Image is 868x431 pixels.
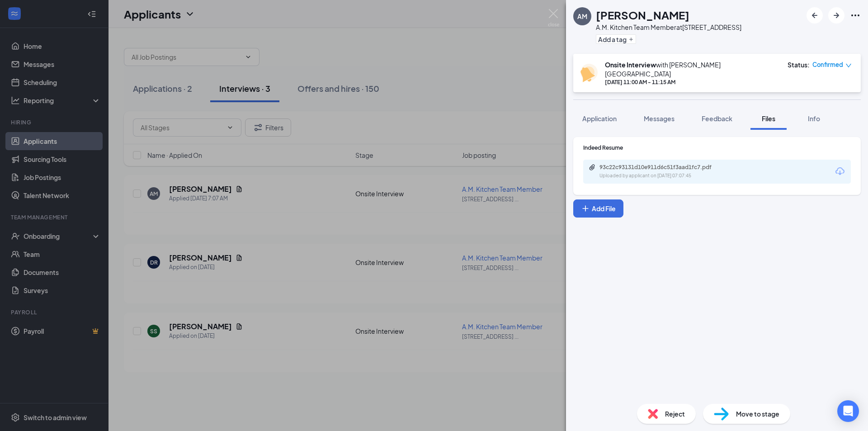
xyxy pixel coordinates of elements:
[589,164,735,180] a: Paperclip93c22c93131d10e911d6c51f3aad1fc7.pdfUploaded by applicant on [DATE] 07:07:45
[762,114,775,123] span: Files
[605,60,778,78] div: with [PERSON_NAME] [GEOGRAPHIC_DATA]
[807,7,823,24] button: ArrowLeftNew
[665,409,685,419] span: Reject
[644,114,675,123] span: Messages
[582,114,617,123] span: Application
[837,400,859,422] div: Open Intercom Messenger
[828,7,844,24] button: ArrowRight
[596,34,636,44] button: PlusAdd a tag
[573,199,623,218] button: Add FilePlus
[809,10,820,21] svg: ArrowLeftNew
[736,409,779,419] span: Move to stage
[850,10,861,21] svg: Ellipses
[599,164,726,171] div: 93c22c93131d10e911d6c51f3aad1fc7.pdf
[581,204,590,213] svg: Plus
[808,114,820,123] span: Info
[583,144,851,152] div: Indeed Resume
[845,62,852,69] span: down
[835,166,845,177] svg: Download
[812,60,843,69] span: Confirmed
[628,37,634,42] svg: Plus
[788,60,810,69] div: Status :
[605,78,778,86] div: [DATE] 11:00 AM - 11:15 AM
[596,7,689,23] h1: [PERSON_NAME]
[702,114,732,123] span: Feedback
[605,61,656,69] b: Onsite Interview
[831,10,842,21] svg: ArrowRight
[596,23,741,32] div: A.M. Kitchen Team Member at [STREET_ADDRESS]
[577,12,587,21] div: AM
[599,172,735,180] div: Uploaded by applicant on [DATE] 07:07:45
[589,164,596,171] svg: Paperclip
